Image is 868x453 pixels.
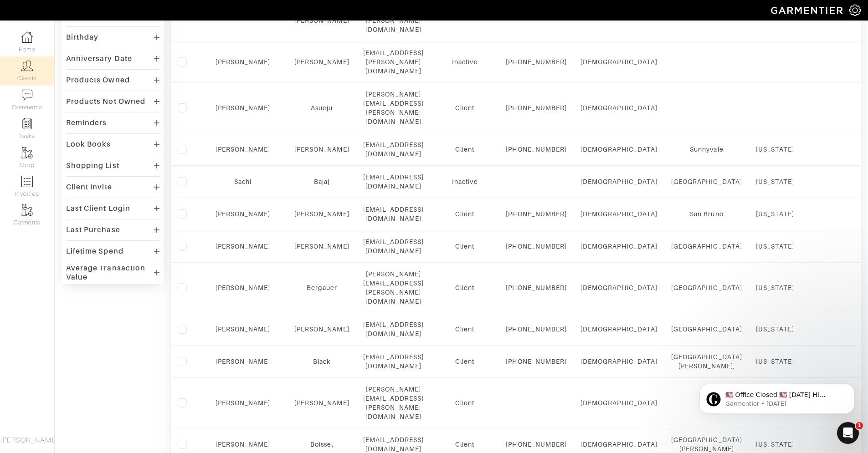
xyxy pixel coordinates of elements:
div: Average Transaction Value [66,264,154,282]
img: clients-icon-6bae9207a08558b7cb47a8932f037763ab4055f8c8b6bfacd5dc20c3e0201464.png [21,60,33,71]
div: Anniversary Date [66,54,132,63]
div: [GEOGRAPHIC_DATA] [671,283,742,292]
div: [GEOGRAPHIC_DATA] [671,177,742,186]
div: Client [437,103,492,112]
div: Lifetime Spend [66,247,123,256]
div: [PHONE_NUMBER] [506,325,567,334]
a: [PERSON_NAME] [294,243,349,250]
div: [US_STATE] [756,440,795,449]
a: [PERSON_NAME] [216,326,271,333]
div: Client [437,242,492,251]
div: [US_STATE] [756,145,795,154]
a: [PERSON_NAME] [216,210,271,218]
div: [DEMOGRAPHIC_DATA] [580,357,657,366]
div: Inactive [437,57,492,66]
div: Birthday [66,33,98,42]
div: [DEMOGRAPHIC_DATA] [580,242,657,251]
img: reminder-icon-8004d30b9f0a5d33ae49ab947aed9ed385cf756f9e5892f1edd6e32f2345188e.png [21,118,33,129]
div: Client [437,283,492,292]
img: gear-icon-white-bd11855cb880d31180b6d7d6211b90ccbf57a29d726f0c71d8c61bd08dd39cc2.png [849,5,861,16]
div: Products Not Owned [66,97,145,106]
a: [PERSON_NAME] [294,58,349,66]
iframe: Intercom notifications message [686,365,868,428]
div: [PHONE_NUMBER] [506,440,567,449]
div: [US_STATE] [756,325,795,334]
div: Shopping List [66,161,119,170]
a: [PERSON_NAME] [294,326,349,333]
a: Bergauer [307,284,337,291]
div: [EMAIL_ADDRESS][DOMAIN_NAME] [363,173,424,191]
iframe: Intercom live chat [837,422,859,444]
div: [EMAIL_ADDRESS][PERSON_NAME][DOMAIN_NAME] [363,48,424,76]
div: [DEMOGRAPHIC_DATA] [580,177,657,186]
div: [PERSON_NAME][EMAIL_ADDRESS][PERSON_NAME][DOMAIN_NAME] [363,90,424,126]
div: [GEOGRAPHIC_DATA][PERSON_NAME], [671,352,742,371]
div: [PHONE_NUMBER] [506,145,567,154]
div: Sunnyvale [671,145,742,154]
div: [EMAIL_ADDRESS][DOMAIN_NAME] [363,205,424,223]
div: Products Owned [66,76,130,85]
div: [DEMOGRAPHIC_DATA] [580,398,657,407]
div: Last Purchase [66,225,120,234]
div: Client Invite [66,183,112,192]
img: dashboard-icon-dbcd8f5a0b271acd01030246c82b418ddd0df26cd7fceb0bd07c9910d44c42f6.png [21,31,33,43]
div: Client [437,209,492,219]
a: [PERSON_NAME] [216,284,271,291]
a: Boissel [310,441,333,448]
div: [DEMOGRAPHIC_DATA] [580,103,657,112]
div: [EMAIL_ADDRESS][DOMAIN_NAME] [363,237,424,255]
a: [PERSON_NAME] [294,399,349,407]
div: [EMAIL_ADDRESS][DOMAIN_NAME] [363,352,424,371]
a: [PERSON_NAME] [216,146,271,153]
div: [DEMOGRAPHIC_DATA] [580,57,657,66]
div: [EMAIL_ADDRESS][DOMAIN_NAME] [363,320,424,338]
div: San Bruno [671,209,742,219]
div: [PHONE_NUMBER] [506,242,567,251]
div: [PERSON_NAME][EMAIL_ADDRESS][PERSON_NAME][DOMAIN_NAME] [363,385,424,421]
div: [US_STATE] [756,357,795,366]
a: Black [313,358,330,365]
div: [US_STATE] [756,242,795,251]
div: Client [437,145,492,154]
a: [PERSON_NAME] [216,104,271,112]
div: [PHONE_NUMBER] [506,357,567,366]
a: [PERSON_NAME] [216,58,271,66]
div: [DEMOGRAPHIC_DATA] [580,440,657,449]
div: Client [437,398,492,407]
a: [PERSON_NAME] [216,358,271,365]
a: [PERSON_NAME] [216,441,271,448]
div: Client [437,440,492,449]
a: Bajaj [314,178,329,185]
img: garments-icon-b7da505a4dc4fd61783c78ac3ca0ef83fa9d6f193b1c9dc38574b1d14d53ca28.png [21,147,33,158]
div: [DEMOGRAPHIC_DATA] [580,283,657,292]
div: [PHONE_NUMBER] [506,209,567,219]
div: Last Client Login [66,204,130,213]
div: Look Books [66,140,111,149]
div: [PHONE_NUMBER] [506,103,567,112]
a: Asueju [311,104,333,112]
div: [DEMOGRAPHIC_DATA] [580,325,657,334]
div: [DEMOGRAPHIC_DATA] [580,145,657,154]
div: [DEMOGRAPHIC_DATA] [580,209,657,219]
div: [PERSON_NAME][EMAIL_ADDRESS][PERSON_NAME][DOMAIN_NAME] [363,270,424,306]
img: garments-icon-b7da505a4dc4fd61783c78ac3ca0ef83fa9d6f193b1c9dc38574b1d14d53ca28.png [21,204,33,216]
div: Client [437,357,492,366]
img: orders-icon-0abe47150d42831381b5fb84f609e132dff9fe21cb692f30cb5eec754e2cba89.png [21,176,33,187]
span: 1 [856,422,863,429]
img: comment-icon-a0a6a9ef722e966f86d9cbdc48e553b5cf19dbc54f86b18d962a5391bc8f6eb6.png [21,89,33,101]
div: Reminders [66,118,107,127]
div: [US_STATE] [756,209,795,219]
div: [PHONE_NUMBER] [506,283,567,292]
div: [US_STATE] [756,283,795,292]
a: [PERSON_NAME] [294,210,349,218]
div: Client [437,325,492,334]
a: [PERSON_NAME] [294,146,349,153]
a: Sachi [234,178,252,185]
a: [PERSON_NAME] [216,399,271,407]
img: garmentier-logo-header-white-b43fb05a5012e4ada735d5af1a66efaba907eab6374d6393d1fbf88cb4ef424d.png [766,2,849,18]
div: Inactive [437,177,492,186]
